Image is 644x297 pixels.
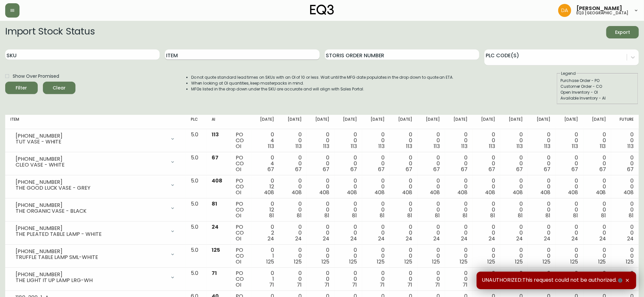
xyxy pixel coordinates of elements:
[186,198,206,222] td: 5.0
[266,258,274,265] span: 125
[16,231,166,237] div: THE PLEATED TABLE LAMP - WHITE
[543,258,551,265] span: 125
[461,235,467,242] span: 24
[284,224,302,242] div: 0 0
[186,152,206,175] td: 5.0
[206,115,230,129] th: AI
[560,71,576,76] legend: Legend
[16,254,166,260] div: TRUFFLE TABLE LAMP SML-WHITE
[626,258,634,265] span: 125
[212,131,219,138] span: 113
[256,155,274,172] div: 0 4
[506,270,523,288] div: 0 0
[340,270,357,288] div: 0 0
[423,247,440,265] div: 0 0
[445,115,473,129] th: [DATE]
[312,155,329,172] div: 0 0
[212,223,218,231] span: 24
[460,258,467,265] span: 125
[236,166,241,173] span: OI
[572,142,578,150] span: 113
[43,82,75,94] button: Clear
[191,74,454,80] li: Do not quote standard lead times on SKUs with an OI of 10 or less. Wait until the MFG date popula...
[417,115,445,129] th: [DATE]
[367,132,385,149] div: 0 0
[186,115,206,129] th: PLC
[489,235,495,242] span: 24
[533,247,550,265] div: 0 0
[191,86,454,92] li: MFGs listed in the drop down under the SKU are accurate and will align with Sales Portal.
[367,155,385,172] div: 0 0
[515,258,523,265] span: 125
[268,235,274,242] span: 24
[406,166,412,173] span: 67
[340,155,357,172] div: 0 0
[251,115,279,129] th: [DATE]
[478,178,495,196] div: 0 0
[599,235,606,242] span: 24
[319,189,329,196] span: 408
[430,189,440,196] span: 408
[450,247,467,265] div: 0 0
[500,115,528,129] th: [DATE]
[478,132,495,149] div: 0 0
[627,142,634,150] span: 113
[478,270,495,288] div: 0 0
[284,178,302,196] div: 0 0
[350,235,357,242] span: 24
[323,142,329,150] span: 113
[16,277,166,283] div: THE LIGHT IT UP LAMP LRG-WH
[16,139,166,145] div: TUT VASE - WHITE
[572,166,578,173] span: 67
[340,201,357,219] div: 0 0
[433,235,440,242] span: 24
[236,258,241,265] span: OI
[616,224,634,242] div: 0 0
[589,270,606,288] div: 0 0
[616,132,634,149] div: 0 0
[297,212,302,219] span: 81
[395,270,412,288] div: 0 0
[402,189,412,196] span: 408
[367,178,385,196] div: 0 0
[518,212,523,219] span: 81
[478,201,495,219] div: 0 0
[517,142,523,150] span: 113
[367,224,385,242] div: 0 0
[506,132,523,149] div: 0 0
[517,166,523,173] span: 67
[256,178,274,196] div: 0 12
[16,156,166,162] div: [PHONE_NUMBER]
[212,246,220,254] span: 125
[13,73,59,80] span: Show Over Promised
[560,95,635,101] div: Available Inventory - AI
[16,225,166,231] div: [PHONE_NUMBER]
[236,235,241,242] span: OI
[380,281,385,289] span: 71
[584,115,611,129] th: [DATE]
[322,258,329,265] span: 125
[186,129,206,152] td: 5.0
[335,115,362,129] th: [DATE]
[423,224,440,242] div: 0 0
[375,189,385,196] span: 408
[487,258,495,265] span: 125
[450,132,467,149] div: 0 0
[573,212,578,219] span: 81
[560,84,635,89] div: Customer Order - CO
[352,212,357,219] span: 81
[256,132,274,149] div: 0 4
[561,155,578,172] div: 0 0
[16,208,166,214] div: THE ORGANIC VASE - BLACK
[340,224,357,242] div: 0 0
[10,132,180,146] div: [PHONE_NUMBER]TUT VASE - WHITE
[434,142,440,150] span: 113
[312,224,329,242] div: 0 0
[533,270,550,288] div: 0 0
[478,247,495,265] div: 0 0
[432,258,440,265] span: 125
[473,115,500,129] th: [DATE]
[546,212,551,219] span: 81
[561,270,578,288] div: 0 0
[236,142,241,150] span: OI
